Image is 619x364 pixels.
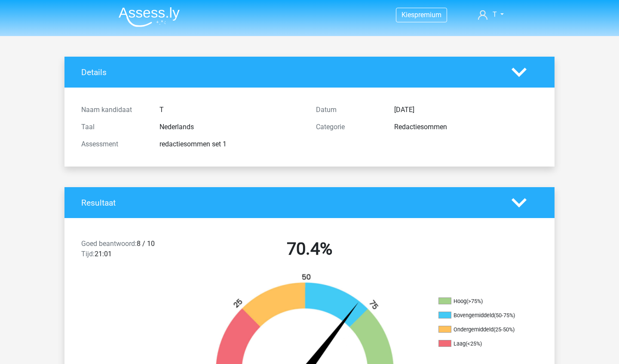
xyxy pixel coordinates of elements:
[153,122,309,132] div: Nederlands
[493,10,497,18] span: T
[493,326,515,333] div: (25-50%)
[75,239,192,263] div: 8 / 10 21:01
[438,340,524,348] li: Laag
[438,297,524,305] li: Hoog
[438,312,524,319] li: Bovengemiddeld
[81,250,95,258] span: Tijd:
[466,298,483,304] div: (>75%)
[75,122,153,132] div: Taal
[309,122,388,132] div: Categorie
[81,240,137,248] span: Goed beantwoord:
[153,139,309,149] div: redactiesommen set 1
[466,340,482,347] div: (<25%)
[309,105,388,115] div: Datum
[438,326,524,334] li: Ondergemiddeld
[81,198,499,208] h4: Resultaat
[475,9,507,20] a: T
[119,7,180,27] img: Assessly
[414,11,441,19] span: premium
[81,67,499,77] h4: Details
[396,9,447,21] a: Kiespremium
[153,105,309,115] div: T
[199,239,420,259] h2: 70.4%
[401,11,414,19] span: Kies
[388,122,544,132] div: Redactiesommen
[388,105,544,115] div: [DATE]
[75,139,153,149] div: Assessment
[494,312,515,318] div: (50-75%)
[75,105,153,115] div: Naam kandidaat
